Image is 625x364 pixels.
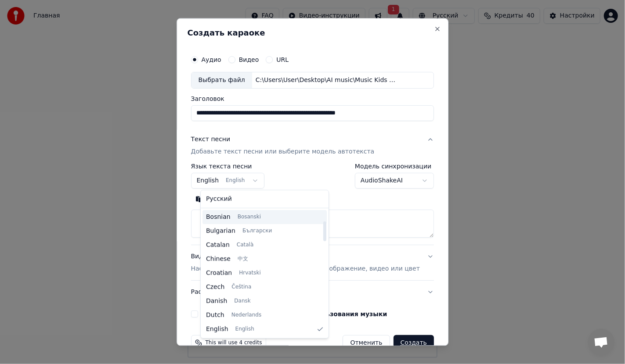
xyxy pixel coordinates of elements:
[235,326,254,333] span: English
[206,241,230,250] span: Catalan
[206,311,224,320] span: Dutch
[234,298,250,305] span: Dansk
[206,213,231,221] span: Bosnian
[238,214,261,221] span: Bosanski
[242,228,272,235] span: Български
[206,283,224,292] span: Czech
[206,269,232,278] span: Croatian
[206,255,231,264] span: Chinese
[206,227,235,236] span: Bulgarian
[206,325,228,334] span: English
[206,195,232,203] span: Русский
[206,297,227,306] span: Danish
[238,256,248,263] span: 中文
[231,284,251,291] span: Čeština
[239,270,261,277] span: Hrvatski
[231,312,261,319] span: Nederlands
[237,242,253,249] span: Català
